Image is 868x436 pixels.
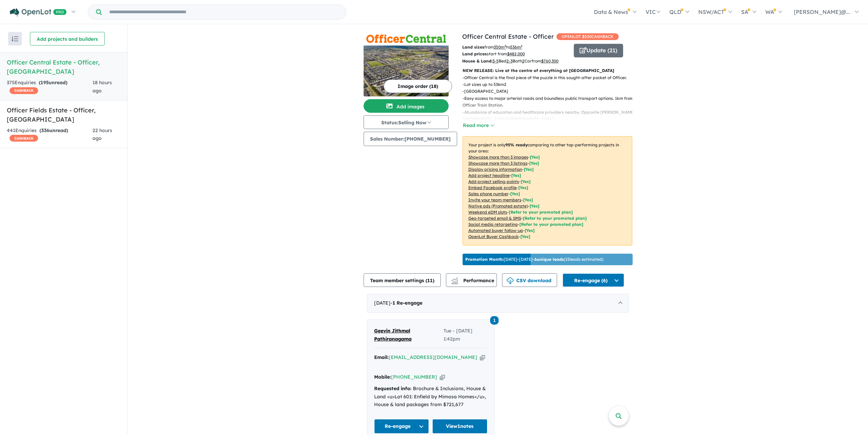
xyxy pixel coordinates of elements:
[39,79,67,86] strong: ( unread)
[93,127,112,142] span: 22 hours ago
[524,167,534,172] span: [ Yes ]
[364,46,449,96] img: Officer Central Estate - Officer
[468,197,521,202] u: Invite your team members
[40,79,49,86] span: 195
[525,228,535,233] span: [Yes]
[364,99,449,113] button: Add images
[530,155,540,160] span: [ Yes ]
[30,32,105,46] button: Add projects and builders
[463,74,638,81] p: - Officer Central is the final piece of the puzzle in this sought-after pocket of Officer.
[506,44,522,50] span: to
[374,354,389,360] strong: Email:
[397,300,422,306] span: Re-engage
[452,277,494,284] span: Performance
[462,58,569,65] p: Bed Bath Car from
[7,79,93,95] div: 375 Enquir ies
[523,197,533,202] span: [ Yes ]
[504,44,506,48] sup: 2
[522,58,524,63] u: 2
[530,203,539,208] span: [Yes]
[510,191,520,196] span: [ Yes ]
[462,44,484,50] b: Land sizes
[364,132,457,146] button: Sales Number:[PHONE_NUMBER]
[529,161,539,166] span: [ Yes ]
[510,44,522,50] u: 536 m
[534,257,564,262] b: 6 unique leads
[468,210,507,215] u: Weekend eDM slots
[463,122,495,129] button: Read more
[432,419,487,434] a: View1notes
[364,115,449,129] button: Status:Selling Now
[518,185,528,190] span: [ Yes ]
[468,179,519,184] u: Add project selling-points
[427,277,433,284] span: 11
[521,179,531,184] span: [ Yes ]
[521,44,522,48] sup: 2
[463,95,638,109] p: - Easy access to major arterial roads and boundless public transport options. 1km from Officer Tr...
[494,44,506,50] u: 350 m
[7,106,120,124] h5: Officer Fields Estate - Officer , [GEOGRAPHIC_DATA]
[103,5,345,19] input: Try estate name, suburb, builder or developer
[364,32,449,96] a: Officer Central Estate - Officer LogoOfficer Central Estate - Officer
[462,33,554,40] a: Officer Central Estate - Officer
[374,419,429,434] button: Re-engage
[520,234,530,239] span: [Yes]
[391,374,437,380] a: [PHONE_NUMBER]
[39,127,68,133] strong: ( unread)
[41,127,49,133] span: 336
[374,385,412,392] strong: Requested info:
[493,58,499,63] u: 3-5
[505,142,528,147] b: 95 % ready
[10,87,38,94] span: CASHBACK
[506,58,513,63] u: 2-3
[393,300,395,306] span: 1
[444,327,487,343] span: Tue - [DATE] 1:42pm
[465,257,504,262] b: Promotion Month:
[451,277,457,281] img: line-chart.svg
[451,279,458,284] img: bar-chart.svg
[10,135,38,142] span: CASHBACK
[462,44,569,51] p: from
[374,385,487,409] div: Brochure & Inclusions, House & Land <u>Lot 601: Enfield by Mimosa Homes</u>, House & land package...
[468,222,518,227] u: Social media retargeting
[507,277,514,284] img: download icon
[509,210,573,215] span: [Refer to your promoted plan]
[366,35,446,42] img: Officer Central Estate - Officer Logo
[519,222,583,227] span: [Refer to your promoted plan]
[10,8,67,17] img: Openlot PRO Logo White
[468,167,522,172] u: Display pricing information
[468,216,521,221] u: Geo-targeted email & SMS
[374,300,422,306] span: [DATE] -
[468,191,508,196] u: Sales phone number
[468,203,528,208] u: Native ads (Promoted estate)
[12,36,18,41] img: sort.svg
[794,8,850,15] span: [PERSON_NAME]@...
[93,79,112,94] span: 18 hours ago
[463,81,638,88] p: - Lot sizes up to 536m2
[7,58,120,76] h5: Officer Central Estate - Officer , [GEOGRAPHIC_DATA]
[563,273,624,287] button: Re-engage (6)
[468,185,517,190] u: Embed Facebook profile
[462,58,493,63] b: House & Land:
[556,33,619,40] span: OPENLOT $ 200 CASHBACK
[364,273,441,287] button: Team member settings (11)
[440,374,445,381] button: Copy
[480,354,485,361] button: Copy
[462,51,487,56] b: Land prices
[374,328,412,342] span: Geevin Jithmal Pathiranagama
[463,88,638,95] p: - [GEOGRAPHIC_DATA]
[389,354,477,360] a: [EMAIL_ADDRESS][DOMAIN_NAME]
[490,316,499,325] span: 1
[511,173,521,178] span: [ Yes ]
[468,173,510,178] u: Add project headline
[463,136,632,246] p: Your project is only comparing to other top-performing projects in your area: - - - - - - - - - -...
[468,161,528,166] u: Showcase more than 3 listings
[507,51,525,56] u: $ 482,000
[446,273,497,287] button: Performance
[463,109,638,123] p: - Abundance of education and healthcare providers nearby. Opposite [PERSON_NAME][GEOGRAPHIC_DATA]...
[7,127,93,143] div: 441 Enquir ies
[468,155,528,160] u: Showcase more than 3 images
[502,273,557,287] button: CSV download
[468,234,519,239] u: OpenLot Buyer Cashback
[468,228,523,233] u: Automated buyer follow-up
